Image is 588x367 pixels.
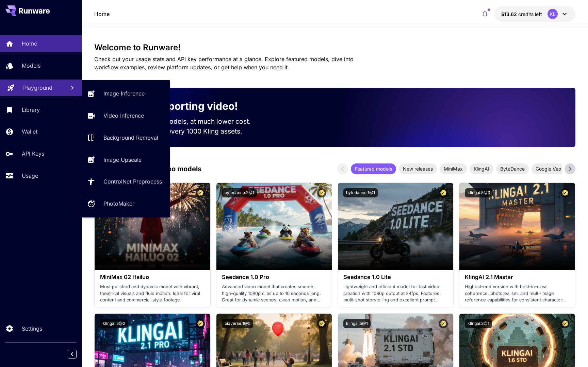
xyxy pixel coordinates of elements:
button: Certified Model – Vetted for best performance and includes a commercial license. [196,188,205,197]
button: bytedance:1@1 [343,188,378,197]
p: Most polished and dynamic model with vibrant, theatrical visuals and fluid motion. Ideal for vira... [100,283,205,303]
button: Certified Model – Vetted for best performance and includes a commercial license. [317,319,326,328]
button: Certified Model – Vetted for best performance and includes a commercial license. [560,188,570,197]
nav: breadcrumb [94,10,110,18]
h3: Seedance 1.0 Pro [222,274,326,280]
p: Playground [23,84,52,92]
p: Highest-end version with best-in-class coherence, photorealism, and multi-image reference capabil... [465,283,569,303]
button: Certified Model – Vetted for best performance and includes a commercial license. [439,188,448,197]
p: Image Upscale [103,156,142,164]
span: Google Veo [532,165,565,172]
div: KL [548,9,558,19]
p: Library [22,106,40,114]
button: Certified Model – Vetted for best performance and includes a commercial license. [560,319,570,328]
span: credits left [518,11,542,17]
p: ControlNet Preprocess [103,177,162,186]
img: alt [216,183,332,270]
div: Collapse sidebar [73,348,82,360]
p: Usage [22,172,38,180]
p: Run the best video models, at much lower cost. [105,117,264,126]
p: Now supporting video! [124,99,238,114]
p: Home [94,10,110,18]
span: New releases [399,165,437,172]
button: Collapse sidebar [68,350,77,359]
button: Certified Model – Vetted for best performance and includes a commercial license. [196,319,205,328]
button: pixverse:1@5 [222,319,253,328]
a: Background Removal [82,129,170,146]
h3: KlingAI 2.1 Master [465,274,569,280]
a: Image Upscale [82,151,170,168]
img: alt [95,183,210,270]
button: $13.62327 [494,6,575,22]
p: Advanced video model that creates smooth, high-quality 1080p clips up to 10 seconds long. Great f... [222,283,326,303]
a: Image Inference [82,85,170,102]
a: Video Inference [82,107,170,124]
p: Lightweight and efficient model for fast video creation with 1080p output at 24fps. Features mult... [343,283,448,303]
h3: MiniMax 02 Hailuo [100,274,205,280]
span: $13.62 [501,11,518,17]
a: PhotoMaker [82,195,170,212]
h3: Welcome to Runware! [94,43,575,52]
button: Certified Model – Vetted for best performance and includes a commercial license. [439,319,448,328]
div: $13.62327 [501,11,542,18]
p: Image Inference [103,89,145,98]
p: Models [22,62,40,70]
span: ByteDance [496,165,529,172]
p: Video Inference [103,111,144,120]
button: Certified Model – Vetted for best performance and includes a commercial license. [317,188,326,197]
button: bytedance:2@1 [222,188,257,197]
span: KlingAI [470,165,493,172]
span: Featured models [351,165,396,172]
p: Settings [22,325,42,333]
p: Save up to $500 for every 1000 Kling assets. [105,126,264,136]
button: klingai:5@1 [343,319,371,328]
button: klingai:5@2 [100,319,128,328]
p: Home [22,39,37,48]
button: klingai:3@1 [465,319,492,328]
p: Background Removal [103,134,158,142]
p: API Keys [22,150,44,158]
p: Wallet [22,127,37,136]
img: alt [459,183,575,270]
img: alt [338,183,453,270]
span: Check out your usage stats and API key performance at a glance. Explore featured models, dive int... [94,56,354,71]
span: MiniMax [440,165,467,172]
a: ControlNet Preprocess [82,173,170,190]
h3: Seedance 1.0 Lite [343,274,448,280]
button: klingai:5@3 [465,188,493,197]
p: PhotoMaker [103,199,134,208]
